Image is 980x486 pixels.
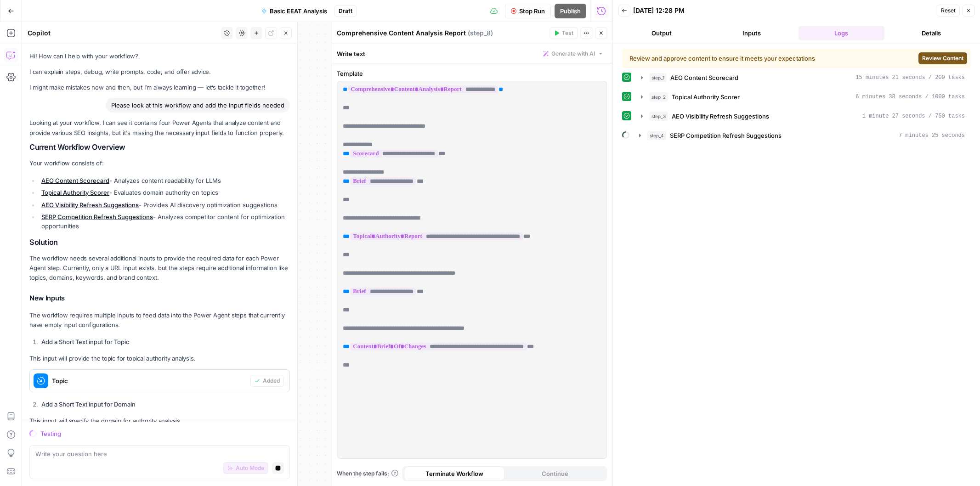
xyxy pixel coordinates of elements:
button: Review Content [918,52,967,64]
strong: Add a Short Text input for Domain [41,401,136,408]
span: Topical Authority Scorer [672,92,740,102]
p: This input will specify the domain for authority analysis. [29,416,290,426]
div: Please look at this workflow and add the Input fields needed [106,98,290,113]
li: - Analyzes content readability for LLMs [39,176,290,185]
button: 7 minutes 25 seconds [634,128,970,143]
button: Inputs [708,26,795,40]
span: Basic EEAT Analysis [270,6,327,16]
a: SERP Competition Refresh Suggestions [41,213,153,220]
button: Output [618,26,705,40]
a: AEO Visibility Refresh Suggestions [41,201,139,209]
button: 15 minutes 21 seconds / 200 tasks [635,70,970,85]
span: 6 minutes 38 seconds / 1000 tasks [855,93,965,101]
li: - Evaluates domain authority on topics [39,188,290,197]
div: Comprehensive Content Analysis Report [337,28,547,38]
strong: Add a Short Text input for Topic [41,338,130,345]
span: 15 minutes 21 seconds / 200 tasks [855,73,965,82]
span: Review Content [922,54,963,62]
button: 1 minute 27 seconds / 750 tasks [635,109,970,124]
span: step_3 [649,112,668,121]
button: Details [888,26,974,40]
button: Test [549,27,578,39]
span: 7 minutes 25 seconds [899,131,965,140]
span: SERP Competition Refresh Suggestions [670,131,782,140]
span: ( step_8 ) [468,28,493,38]
button: Auto Mode [223,462,268,474]
div: Review and approve content to ensure it meets your expectations [629,54,865,63]
span: Auto Mode [236,464,264,472]
span: Added [263,377,280,385]
p: I can explain steps, debug, write prompts, code, and offer advice. [29,67,290,77]
button: Generate with AI [539,48,607,60]
p: I might make mistakes now and then, but I’m always learning — let’s tackle it together! [29,83,290,92]
button: Reset [937,5,960,17]
p: Hi! How can I help with your workflow? [29,51,290,61]
span: Terminate Workflow [425,469,483,478]
a: When the step fails: [337,469,398,478]
li: - Provides AI discovery optimization suggestions [39,200,290,209]
button: Logs [799,26,885,40]
span: Topic [52,376,247,385]
span: step_1 [649,73,667,82]
span: Test [562,29,573,37]
li: - Analyzes competitor content for optimization opportunities [39,212,290,231]
span: Continue [542,469,568,478]
p: Your workflow consists of: [29,158,290,168]
span: AEO Content Scorecard [670,73,738,82]
p: This input will provide the topic for topical authority analysis. [29,354,290,363]
label: Template [337,69,607,78]
span: 1 minute 27 seconds / 750 tasks [862,112,965,120]
span: Draft [339,7,352,15]
p: The workflow requires multiple inputs to feed data into the Power Agent steps that currently have... [29,311,290,330]
button: Added [250,375,284,387]
span: step_2 [649,92,668,102]
div: Copilot [28,28,218,38]
a: Topical Authority Scorer [41,189,109,196]
span: AEO Visibility Refresh Suggestions [672,112,769,121]
p: Looking at your workflow, I can see it contains four Power Agents that analyze content and provid... [29,118,290,137]
div: Write text [331,44,612,63]
button: Publish [555,4,586,18]
button: Stop Run [505,4,551,18]
h2: Solution [29,238,290,247]
h3: New Inputs [29,293,290,305]
button: 6 minutes 38 seconds / 1000 tasks [635,90,970,104]
span: Generate with AI [551,50,595,58]
span: Stop Run [519,6,545,16]
button: Basic EEAT Analysis [256,4,333,18]
p: The workflow needs several additional inputs to provide the required data for each Power Agent st... [29,254,290,283]
h2: Current Workflow Overview [29,143,290,152]
span: step_4 [647,131,666,140]
button: Continue [504,466,605,481]
a: AEO Content Scorecard [41,177,109,184]
span: Publish [560,6,581,16]
div: Testing [40,429,290,438]
span: Reset [941,6,956,15]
